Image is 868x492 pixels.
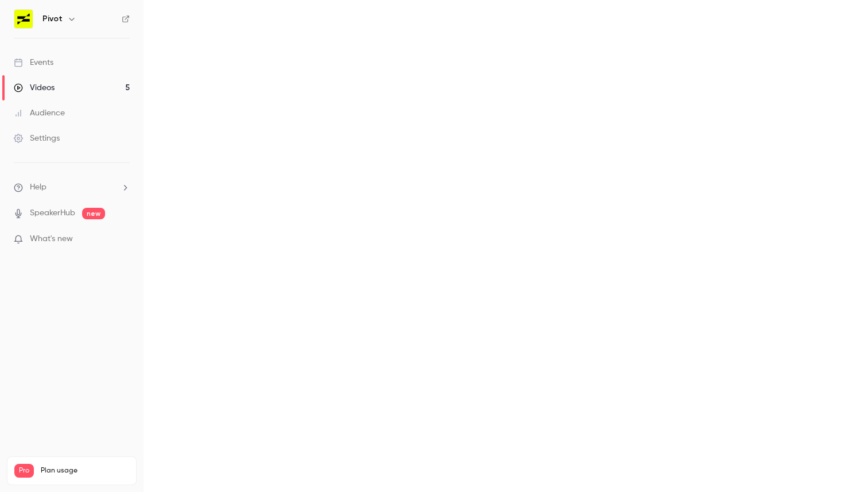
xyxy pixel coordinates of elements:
h6: Pivot [42,13,63,25]
span: What's new [30,233,73,245]
div: Audience [14,107,65,119]
span: Pro [14,464,34,478]
iframe: Noticeable Trigger [116,234,130,245]
img: Pivot [14,10,33,28]
a: SpeakerHub [30,207,75,219]
div: Settings [14,133,60,144]
div: Videos [14,82,55,94]
li: help-dropdown-opener [14,181,130,193]
span: Plan usage [41,466,129,475]
span: Help [30,181,46,193]
div: Events [14,57,53,68]
span: new [82,208,105,219]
